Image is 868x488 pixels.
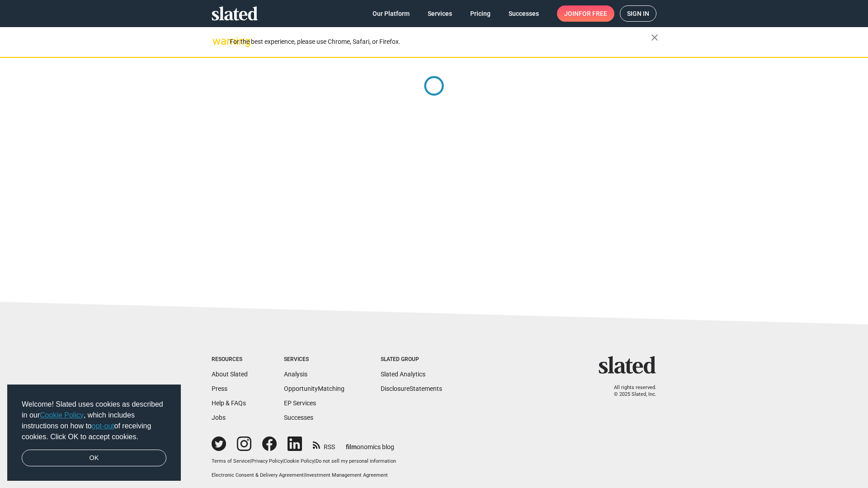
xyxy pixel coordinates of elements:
[346,443,357,450] span: film
[314,458,316,464] span: |
[250,458,251,464] span: |
[346,436,394,451] a: filmonomics blog
[284,385,344,392] a: OpportunityMatching
[284,356,344,363] div: Services
[22,399,166,442] span: Welcome! Slated uses cookies as described in our , which includes instructions on how to of recei...
[284,371,307,378] a: Analysis
[509,5,539,22] span: Successes
[557,5,614,22] a: Joinfor free
[251,458,283,464] a: Privacy Policy
[381,371,425,378] a: Slated Analytics
[463,5,498,22] a: Pricing
[564,5,607,22] span: Join
[501,5,546,22] a: Successes
[579,5,607,22] span: for free
[40,411,84,419] a: Cookie Policy
[381,385,442,392] a: DisclosureStatements
[313,437,335,451] a: RSS
[316,458,396,465] button: Do not sell my personal information
[305,472,388,478] a: Investment Management Agreement
[365,5,417,22] a: Our Platform
[212,356,248,363] div: Resources
[230,36,651,48] div: For the best experience, please use Chrome, Safari, or Firefox.
[428,5,452,22] span: Services
[284,399,316,407] a: EP Services
[649,32,660,43] mat-icon: close
[373,5,410,22] span: Our Platform
[212,472,304,478] a: Electronic Consent & Delivery Agreement
[604,385,656,398] p: All rights reserved. © 2025 Slated, Inc.
[283,458,284,464] span: |
[212,458,250,464] a: Terms of Service
[420,5,459,22] a: Services
[284,458,314,464] a: Cookie Policy
[7,385,181,481] div: cookieconsent
[212,36,223,47] mat-icon: warning
[92,422,114,430] a: opt-out
[304,472,305,478] span: |
[627,6,649,21] span: Sign in
[284,414,313,421] a: Successes
[212,371,248,378] a: About Slated
[620,5,656,22] a: Sign in
[212,399,246,407] a: Help & FAQs
[381,356,442,363] div: Slated Group
[470,5,491,22] span: Pricing
[212,414,226,421] a: Jobs
[212,385,227,392] a: Press
[22,450,166,467] a: dismiss cookie message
